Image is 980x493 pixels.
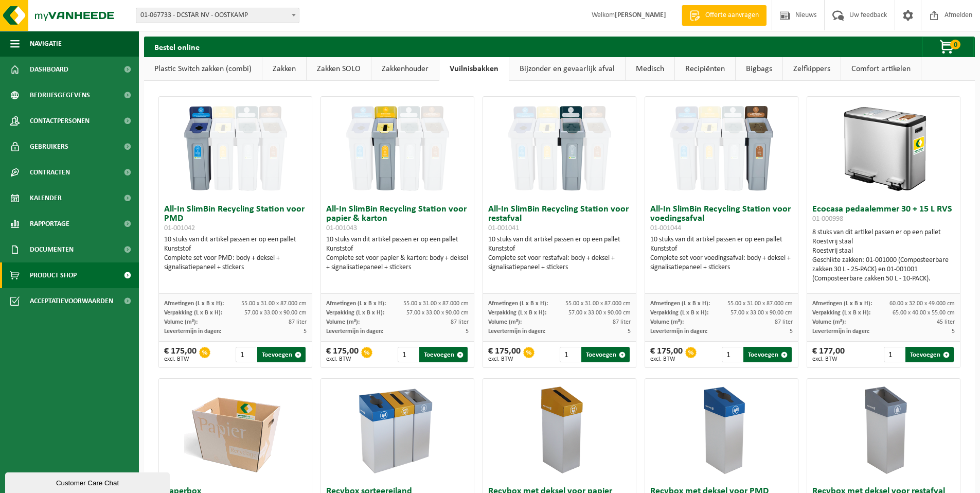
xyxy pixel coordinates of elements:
[560,347,581,362] input: 1
[346,97,449,200] img: 01-001043
[398,347,419,362] input: 1
[30,31,62,57] span: Navigatie
[952,328,955,334] span: 5
[628,328,631,334] span: 5
[307,57,371,81] a: Zakken SOLO
[812,319,846,325] span: Volume (m³):
[626,57,674,81] a: Medisch
[670,379,773,482] img: 02-014090
[730,310,793,316] span: 57.00 x 33.00 x 90.00 cm
[164,310,222,316] span: Verpakking (L x B x H):
[568,310,631,316] span: 57.00 x 33.00 x 90.00 cm
[488,310,546,316] span: Verpakking (L x B x H):
[650,244,793,254] div: Kunststof
[812,256,955,284] div: Geschikte zakken: 01-001000 (Composteerbare zakken 30 L - 25-PACK) en 01-001001 (Composteerbare z...
[326,328,383,334] span: Levertermijn in dagen:
[304,328,307,334] span: 5
[30,57,68,82] span: Dashboard
[736,57,782,81] a: Bigbags
[164,356,197,362] span: excl. BTW
[30,288,113,314] span: Acceptatievoorwaarden
[257,347,306,362] button: Toevoegen
[488,356,521,362] span: excl. BTW
[326,356,359,362] span: excl. BTW
[650,328,707,334] span: Levertermijn in dagen:
[184,379,287,482] img: 01-000263
[236,347,257,362] input: 1
[650,205,793,233] h3: All-In SlimBin Recycling Station voor voedingsafval
[509,57,625,81] a: Bijzonder en gevaarlijk afval
[832,379,935,482] img: 02-014089
[184,97,287,200] img: 01-001042
[613,319,631,325] span: 87 liter
[937,319,955,325] span: 45 liter
[30,160,70,185] span: Contracten
[451,319,469,325] span: 87 liter
[403,301,469,307] span: 55.00 x 31.00 x 87.000 cm
[812,205,955,225] h3: Ecocasa pedaalemmer 30 + 15 L RVS
[289,319,307,325] span: 87 liter
[790,328,793,334] span: 5
[650,254,793,272] div: Complete set voor voedingsafval: body + deksel + signalisatiepaneel + stickers
[783,57,841,81] a: Zelfkippers
[650,235,793,272] div: 10 stuks van dit artikel passen er op een pallet
[812,310,870,316] span: Verpakking (L x B x H):
[841,57,921,81] a: Comfort artikelen
[565,301,631,307] span: 55.00 x 31.00 x 87.000 cm
[950,40,960,49] span: 0
[650,301,710,307] span: Afmetingen (L x B x H):
[670,97,773,200] img: 01-001044
[262,57,306,81] a: Zakken
[812,347,845,362] div: € 177,00
[136,8,299,23] span: 01-067733 - DCSTAR NV - OOSTKAMP
[922,37,974,57] button: 0
[164,235,307,272] div: 10 stuks van dit artikel passen er op een pallet
[488,254,631,272] div: Complete set voor restafval: body + deksel + signalisatiepaneel + stickers
[743,347,792,362] button: Toevoegen
[164,347,197,362] div: € 175,00
[889,301,955,307] span: 60.00 x 32.00 x 49.000 cm
[326,244,469,254] div: Kunststof
[5,470,172,493] iframe: chat widget
[488,319,522,325] span: Volume (m³):
[419,347,468,362] button: Toevoegen
[488,205,631,233] h3: All-In SlimBin Recycling Station voor restafval
[508,379,611,482] img: 02-014091
[812,356,845,362] span: excl. BTW
[406,310,469,316] span: 57.00 x 33.00 x 90.00 cm
[164,319,198,325] span: Volume (m³):
[812,237,955,246] div: Roestvrij staal
[488,347,521,362] div: € 175,00
[466,328,469,334] span: 5
[650,224,681,232] span: 01-001044
[439,57,509,81] a: Vuilnisbakken
[326,254,469,272] div: Complete set voor papier & karton: body + deksel + signalisatiepaneel + stickers
[326,347,359,362] div: € 175,00
[144,57,262,81] a: Plastic Switch zakken (combi)
[727,301,793,307] span: 55.00 x 31.00 x 87.000 cm
[682,5,767,26] a: Offerte aanvragen
[371,57,439,81] a: Zakkenhouder
[775,319,793,325] span: 87 liter
[144,37,210,57] h2: Bestel online
[488,301,548,307] span: Afmetingen (L x B x H):
[30,134,68,160] span: Gebruikers
[581,347,630,362] button: Toevoegen
[30,262,77,288] span: Product Shop
[650,356,683,362] span: excl. BTW
[650,347,683,362] div: € 175,00
[488,328,545,334] span: Levertermijn in dagen:
[812,328,869,334] span: Levertermijn in dagen:
[30,185,62,211] span: Kalender
[893,310,955,316] span: 65.00 x 40.00 x 55.00 cm
[30,211,69,237] span: Rapportage
[508,97,611,200] img: 01-001041
[488,244,631,254] div: Kunststof
[326,224,357,232] span: 01-001043
[164,205,307,233] h3: All-In SlimBin Recycling Station voor PMD
[812,215,843,223] span: 01-000998
[241,301,307,307] span: 55.00 x 31.00 x 87.000 cm
[703,10,761,21] span: Offerte aanvragen
[326,319,360,325] span: Volume (m³):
